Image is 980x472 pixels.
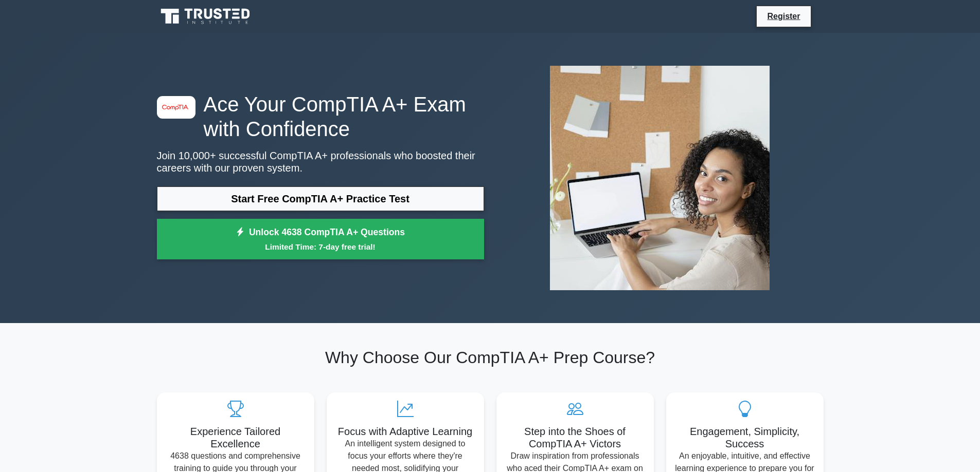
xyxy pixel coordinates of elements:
h2: Why Choose Our CompTIA A+ Prep Course? [157,348,824,367]
h5: Experience Tailored Excellence [165,425,306,450]
h5: Step into the Shoes of CompTIA A+ Victors [505,425,646,450]
h5: Focus with Adaptive Learning [335,425,476,438]
a: Unlock 4638 CompTIA A+ QuestionsLimited Time: 7-day free trial! [157,219,484,260]
h1: Ace Your CompTIA A+ Exam with Confidence [157,92,484,141]
h5: Engagement, Simplicity, Success [674,425,815,450]
p: Join 10,000+ successful CompTIA A+ professionals who boosted their careers with our proven system. [157,149,484,174]
a: Register [761,10,806,23]
small: Limited Time: 7-day free trial! [170,241,471,253]
a: Start Free CompTIA A+ Practice Test [157,186,484,211]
